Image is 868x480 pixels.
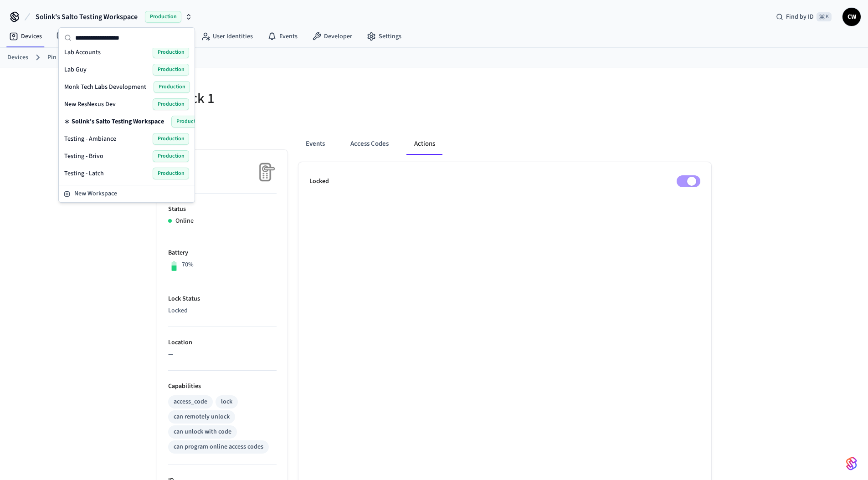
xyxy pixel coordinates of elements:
[153,168,189,179] span: Production
[168,161,277,170] p: Type
[254,161,277,184] img: Placeholder Lock Image
[154,81,190,93] span: Production
[74,189,117,199] span: New Workspace
[221,397,232,407] div: lock
[7,53,28,62] a: Devices
[64,48,101,57] span: Lab Accounts
[64,65,87,74] span: Lab Guy
[64,169,104,178] span: Testing - Latch
[49,28,111,45] a: ACS Systems
[174,412,230,422] div: can remotely unlock
[59,48,195,185] div: Suggestions
[36,11,138,22] span: Solink's Salto Testing Workspace
[168,338,277,347] p: Location
[298,133,711,155] div: ant example
[175,216,194,226] p: Online
[145,11,181,23] span: Production
[309,177,329,186] p: Locked
[174,442,263,452] div: can program online access codes
[168,173,277,182] p: Salto
[153,64,189,76] span: Production
[64,82,146,92] span: Monk Tech Labs Development
[47,53,74,62] a: Pin lock 1
[153,150,189,162] span: Production
[72,117,164,126] span: Solink's Salto Testing Workspace
[817,12,832,21] span: ⌘ K
[168,248,277,258] p: Battery
[360,28,409,45] a: Settings
[843,9,860,25] span: CW
[194,28,260,45] a: User Identities
[769,9,839,25] div: Find by ID⌘ K
[168,306,277,316] p: Locked
[298,133,332,155] button: Events
[168,204,277,214] p: Status
[168,350,277,359] p: —
[2,28,49,45] a: Devices
[168,382,277,391] p: Capabilities
[174,427,231,437] div: can unlock with code
[260,28,305,45] a: Events
[407,133,442,155] button: Actions
[786,12,814,21] span: Find by ID
[168,294,277,304] p: Lock Status
[182,260,194,270] p: 70%
[846,456,857,471] img: SeamLogoGradient.69752ec5.svg
[153,133,189,145] span: Production
[171,116,208,128] span: Production
[60,186,194,201] button: New Workspace
[305,28,360,45] a: Developer
[153,98,189,110] span: Production
[343,133,396,155] button: Access Codes
[64,152,103,161] span: Testing - Brivo
[174,397,207,407] div: access_code
[157,89,429,108] h5: Pin lock 1
[153,46,189,58] span: Production
[64,100,116,109] span: New ResNexus Dev
[64,134,116,143] span: Testing - Ambiance
[842,8,861,26] button: CW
